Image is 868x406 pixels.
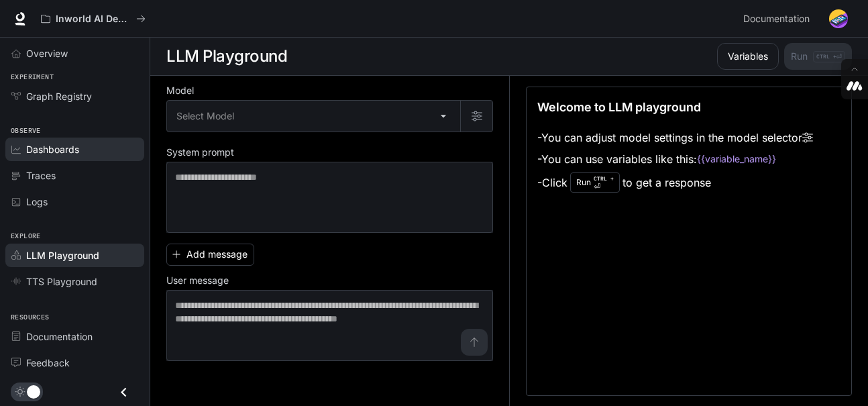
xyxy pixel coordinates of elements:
a: Feedback [5,351,144,374]
a: LLM Playground [5,244,144,267]
span: LLM Playground [26,248,99,262]
a: Graph Registry [5,85,144,108]
span: TTS Playground [26,274,97,289]
span: Select Model [176,109,234,123]
p: CTRL + [594,174,614,183]
span: Traces [26,168,56,183]
button: All workspaces [35,5,152,32]
button: Variables [717,43,779,70]
img: User avatar [829,9,848,28]
p: Welcome to LLM playground [537,98,701,116]
a: Traces [5,164,144,187]
p: System prompt [166,148,234,157]
span: Dark mode toggle [27,384,40,399]
span: Logs [26,195,48,209]
a: Documentation [738,5,820,32]
span: Graph Registry [26,89,92,103]
p: Model [166,86,194,95]
a: Logs [5,190,144,213]
a: Dashboards [5,138,144,161]
a: Documentation [5,325,144,348]
span: Documentation [743,11,810,28]
div: Select Model [167,101,460,132]
p: ⏎ [594,174,614,191]
span: Documentation [26,329,93,344]
li: - You can adjust model settings in the model selector [537,127,813,148]
button: Close drawer [109,378,139,406]
button: Add message [166,244,254,266]
span: Overview [26,46,68,60]
li: - Click to get a response [537,170,813,195]
h1: LLM Playground [166,43,287,70]
div: Run [570,172,620,193]
p: User message [166,276,229,285]
li: - You can use variables like this: [537,148,813,170]
code: {{variable_name}} [697,152,776,166]
a: Overview [5,42,144,65]
a: TTS Playground [5,270,144,293]
span: Feedback [26,356,70,370]
span: Dashboards [26,142,79,156]
button: User avatar [825,5,852,32]
p: Inworld AI Demos [56,13,131,25]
